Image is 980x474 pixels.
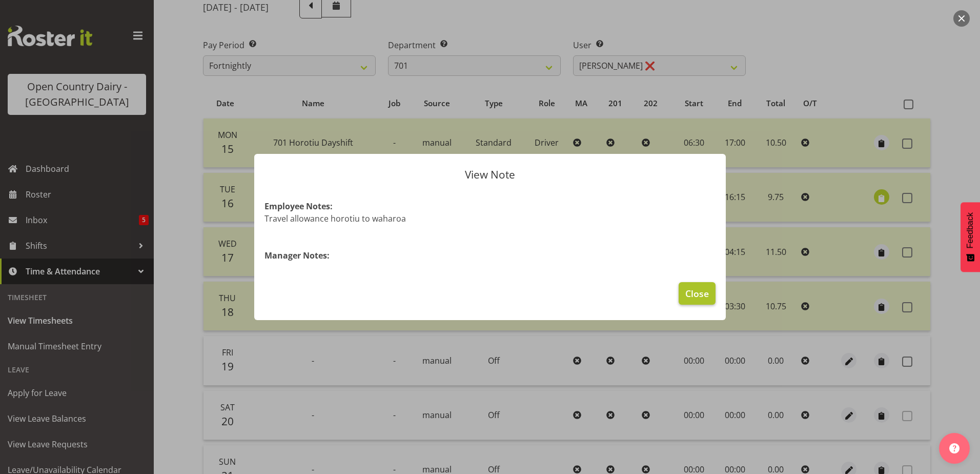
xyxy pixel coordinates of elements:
[264,249,716,262] h4: Manager Notes:
[966,212,975,248] span: Feedback
[961,202,980,272] button: Feedback - Show survey
[264,200,716,212] h4: Employee Notes:
[679,282,716,305] button: Close
[949,443,959,453] img: help-xxl-2.png
[264,212,716,225] p: Travel allowance horotiu to waharoa
[264,169,716,180] p: View Note
[685,287,709,300] span: Close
